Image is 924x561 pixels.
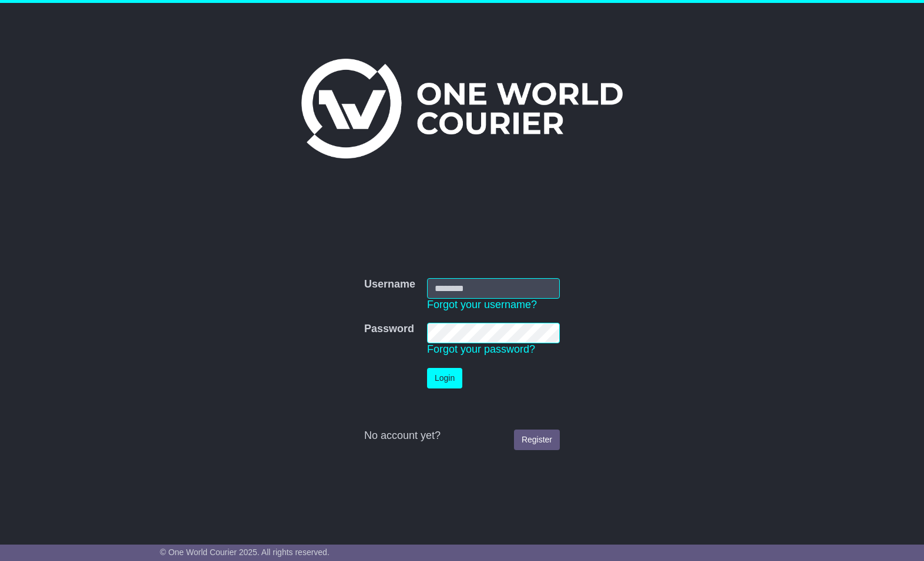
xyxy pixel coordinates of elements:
[514,430,560,450] a: Register
[160,548,330,557] span: © One World Courier 2025. All rights reserved.
[364,323,414,336] label: Password
[427,299,537,310] a: Forgot your username?
[301,59,622,158] img: One World
[427,368,462,388] button: Login
[427,343,535,355] a: Forgot your password?
[364,278,415,291] label: Username
[364,430,560,442] div: No account yet?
